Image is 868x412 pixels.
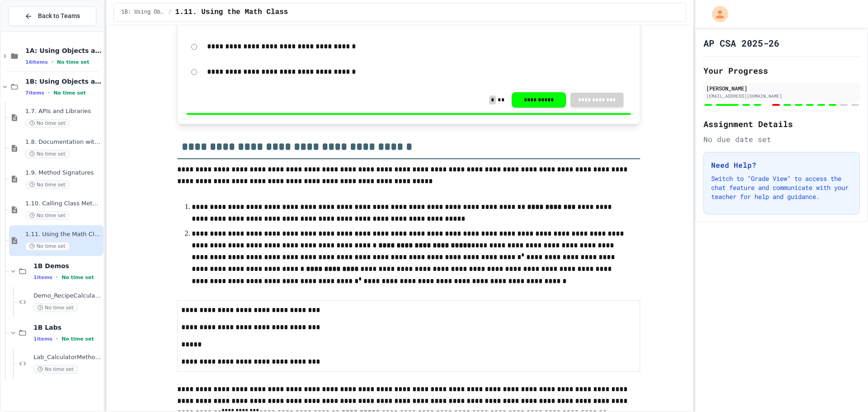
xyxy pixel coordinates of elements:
p: Switch to "Grade View" to access the chat feature and communicate with your teacher for help and ... [711,174,852,201]
span: No time set [25,119,70,128]
span: No time set [25,242,70,251]
span: Lab_CalculatorMethodBuilder [33,354,102,361]
span: • [48,89,50,96]
span: Demo_RecipeCalculatorFixer [33,292,102,300]
span: No time set [25,211,70,220]
span: 1.9. Method Signatures [25,169,102,177]
span: 16 items [25,59,48,65]
span: 1 items [33,336,52,342]
span: No time set [57,59,90,65]
h1: AP CSA 2025-26 [703,37,779,49]
span: 1B Demos [33,262,102,270]
div: [PERSON_NAME] [706,84,857,92]
span: Back to Teams [38,11,80,21]
span: No time set [61,275,94,280]
h3: Need Help? [711,160,852,170]
span: 1B Labs [33,323,102,331]
span: • [52,58,53,66]
span: No time set [53,90,86,96]
div: No due date set [703,134,860,145]
span: 1B: Using Objects and Methods [25,77,102,85]
span: • [56,335,58,342]
span: 7 items [25,90,44,96]
span: 1.10. Calling Class Methods [25,200,102,208]
span: • [56,274,58,281]
div: My Account [703,4,731,24]
span: No time set [33,365,78,374]
span: 1B: Using Objects and Methods [121,9,165,16]
span: 1A: Using Objects and Methods [25,47,102,55]
div: [EMAIL_ADDRESS][DOMAIN_NAME] [706,93,857,99]
span: 1 items [33,275,52,280]
span: No time set [61,336,94,342]
span: No time set [33,303,78,312]
span: 1.11. Using the Math Class [25,231,102,238]
span: No time set [25,180,70,189]
span: 1.11. Using the Math Class [175,7,288,18]
span: No time set [25,150,70,158]
span: / [168,9,171,16]
span: 1.7. APIs and Libraries [25,108,102,115]
h2: Assignment Details [703,118,860,130]
h2: Your Progress [703,64,860,77]
span: 1.8. Documentation with Comments and Preconditions [25,138,102,146]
